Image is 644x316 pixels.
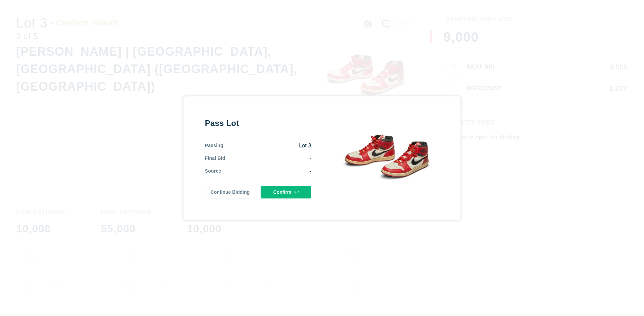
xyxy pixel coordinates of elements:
[221,168,311,175] div: -
[205,155,225,162] div: Final Bid
[205,118,311,129] div: Pass Lot
[205,186,256,198] button: Continue Bidding
[205,168,221,175] div: Source
[225,155,311,162] div: -
[205,142,223,149] div: Passing
[261,186,311,198] button: Confirm
[223,142,311,149] div: Lot 3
